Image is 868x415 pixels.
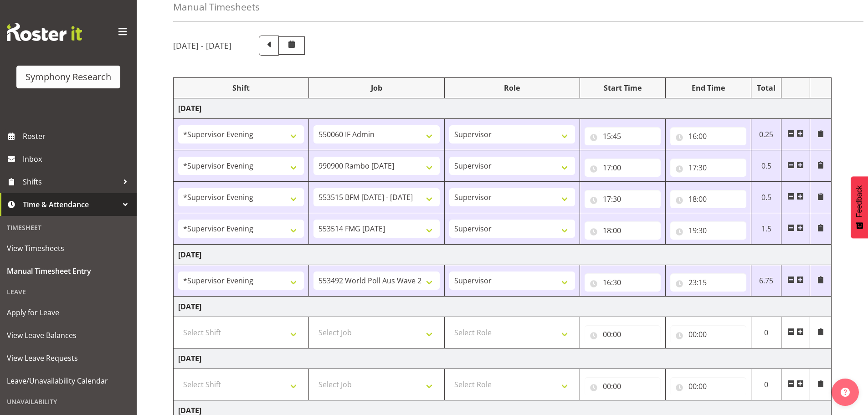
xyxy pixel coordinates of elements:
span: Inbox [23,152,132,166]
div: Timesheet [2,218,134,237]
input: Click to select... [585,325,661,343]
a: View Leave Balances [2,324,134,347]
span: Leave/Unavailability Calendar [7,374,130,388]
td: 0 [751,317,781,348]
div: Role [449,82,575,93]
a: Manual Timesheet Entry [2,260,134,282]
div: Shift [178,82,304,93]
td: 0.5 [751,150,781,182]
div: Unavailability [2,392,134,411]
td: [DATE] [174,245,832,265]
input: Click to select... [670,190,746,208]
div: Symphony Research [26,70,111,84]
input: Click to select... [670,377,746,395]
div: Total [756,82,777,93]
input: Click to select... [585,377,661,395]
span: Manual Timesheet Entry [7,264,130,278]
button: Feedback - Show survey [851,176,868,238]
input: Click to select... [670,159,746,177]
td: 0.25 [751,119,781,150]
a: View Leave Requests [2,347,134,369]
span: Feedback [855,185,863,217]
td: 6.75 [751,265,781,297]
td: [DATE] [174,98,832,119]
td: [DATE] [174,348,832,369]
td: 0 [751,369,781,400]
input: Click to select... [585,221,661,240]
span: View Leave Balances [7,328,130,342]
td: 0.5 [751,182,781,213]
td: [DATE] [174,297,832,317]
td: 1.5 [751,213,781,245]
span: View Timesheets [7,241,130,255]
img: Rosterit website logo [7,23,82,41]
span: Roster [23,129,132,143]
div: Leave [2,282,134,301]
h4: Manual Timesheets [173,2,260,12]
span: View Leave Requests [7,351,130,365]
span: Apply for Leave [7,306,130,319]
span: Shifts [23,175,118,189]
div: End Time [670,82,746,93]
h5: [DATE] - [DATE] [173,41,231,51]
a: Apply for Leave [2,301,134,324]
input: Click to select... [585,127,661,145]
input: Click to select... [670,127,746,145]
input: Click to select... [585,190,661,208]
a: Leave/Unavailability Calendar [2,369,134,392]
input: Click to select... [670,325,746,343]
a: View Timesheets [2,237,134,260]
input: Click to select... [585,159,661,177]
input: Click to select... [670,221,746,240]
div: Job [313,82,439,93]
input: Click to select... [670,273,746,292]
input: Click to select... [585,273,661,292]
span: Time & Attendance [23,198,118,211]
img: help-xxl-2.png [841,388,850,397]
div: Start Time [585,82,661,93]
